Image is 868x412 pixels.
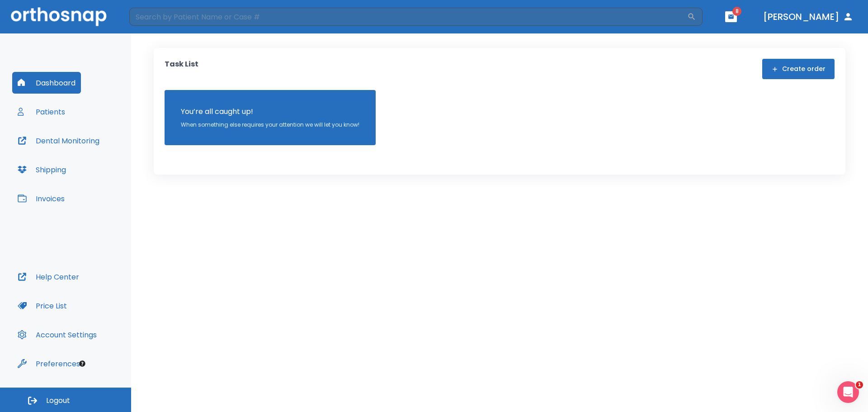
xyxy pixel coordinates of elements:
[129,8,687,26] input: Search by Patient Name or Case #
[46,396,70,406] span: Logout
[181,106,359,117] p: You’re all caught up!
[762,59,835,79] button: Create order
[12,324,102,346] button: Account Settings
[732,7,741,16] span: 8
[181,121,359,129] p: When something else requires your attention we will let you know!
[759,9,857,25] button: [PERSON_NAME]
[12,295,72,317] button: Price List
[78,360,86,368] div: Tooltip anchor
[12,266,85,288] button: Help Center
[12,188,70,209] button: Invoices
[12,353,85,374] button: Preferences
[12,130,105,152] button: Dental Monitoring
[12,72,81,94] button: Dashboard
[11,7,107,26] img: Orthosnap
[856,381,863,388] span: 1
[837,381,859,403] iframe: Intercom live chat
[12,101,71,123] button: Patients
[165,59,198,79] p: Task List
[12,159,71,180] button: Shipping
